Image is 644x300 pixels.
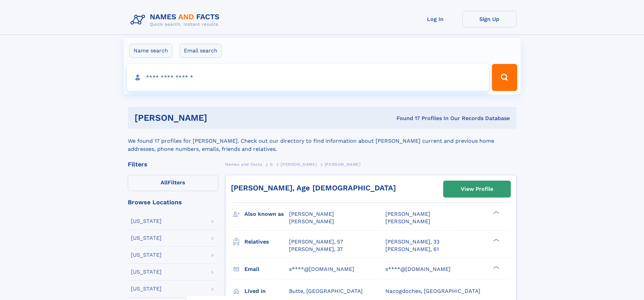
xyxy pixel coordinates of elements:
a: [PERSON_NAME], Age [DEMOGRAPHIC_DATA] [231,184,396,192]
div: Filters [128,161,218,167]
span: [PERSON_NAME] [385,218,430,225]
a: [PERSON_NAME], 57 [289,238,343,246]
label: Name search [129,44,172,58]
a: [PERSON_NAME] [281,160,317,168]
div: ❯ [492,265,500,270]
div: Found 17 Profiles In Our Records Database [302,115,510,122]
div: [US_STATE] [131,252,162,258]
img: Logo Names and Facts [128,11,225,29]
h3: Email [244,263,289,275]
div: [US_STATE] [131,218,162,224]
a: View Profile [444,181,510,197]
h3: Also known as [244,208,289,220]
h1: [PERSON_NAME] [135,114,302,122]
button: Search Button [492,64,517,91]
div: We found 17 profiles for [PERSON_NAME]. Check out our directory to find information about [PERSON... [128,129,517,153]
a: Sign Up [462,11,517,27]
div: [US_STATE] [131,286,162,292]
a: G [270,160,273,168]
a: [PERSON_NAME], 61 [385,246,439,253]
a: [PERSON_NAME], 33 [385,238,439,246]
span: [PERSON_NAME] [289,211,334,217]
div: [US_STATE] [131,269,162,275]
span: G [270,162,273,167]
span: All [161,179,168,186]
h3: Lived in [244,285,289,297]
span: [PERSON_NAME] [289,218,334,225]
input: search input [127,64,489,91]
label: Filters [128,175,218,191]
span: Butte, [GEOGRAPHIC_DATA] [289,288,363,294]
label: Email search [180,44,222,58]
a: Log In [408,11,462,27]
div: ❯ [492,210,500,215]
div: ❯ [492,238,500,242]
h3: Relatives [244,236,289,248]
span: [PERSON_NAME] [325,162,361,167]
span: Nacogdoches, [GEOGRAPHIC_DATA] [385,288,480,294]
span: [PERSON_NAME] [385,211,430,217]
div: View Profile [461,181,493,197]
div: [US_STATE] [131,235,162,241]
a: [PERSON_NAME], 37 [289,246,343,253]
span: [PERSON_NAME] [281,162,317,167]
a: Names and Facts [225,160,262,168]
div: Browse Locations [128,199,218,205]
